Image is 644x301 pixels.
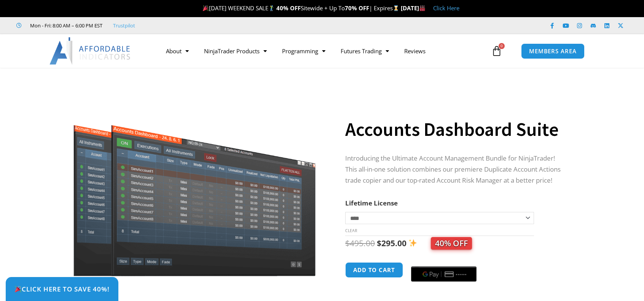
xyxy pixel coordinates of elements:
[28,21,102,30] span: Mon - Fri: 8:00 AM – 6:00 PM EST
[276,4,301,12] strong: 40% OFF
[345,116,567,143] h1: Accounts Dashboard Suite
[14,286,110,292] span: Click Here to save 40%!
[6,277,118,301] a: 🎉Click Here to save 40%!
[419,5,425,11] img: 🏭
[411,266,477,282] button: Buy with GPay
[345,238,375,248] bdi: 495.00
[158,42,196,60] a: About
[431,237,472,250] span: 40% OFF
[480,40,513,62] a: 0
[529,48,577,54] span: MEMBERS AREA
[433,4,459,12] a: Click Here
[401,4,426,12] strong: [DATE]
[345,153,567,186] p: Introducing the Ultimate Account Management Bundle for NinjaTrader! This all-in-one solution comb...
[521,43,585,59] a: MEMBERS AREA
[377,238,406,248] bdi: 295.00
[72,81,317,276] img: Screenshot 2024-08-26 155710eeeee
[393,5,399,11] img: ⌛
[201,4,401,12] span: [DATE] WEEKEND SALE Sitewide + Up To | Expires
[377,238,381,248] span: $
[274,42,333,60] a: Programming
[456,272,467,277] text: ••••••
[345,228,357,233] a: Clear options
[345,262,403,278] button: Add to cart
[499,43,505,49] span: 0
[158,42,489,60] nav: Menu
[345,199,398,207] label: Lifetime License
[397,42,433,60] a: Reviews
[333,42,397,60] a: Futures Trading
[15,286,21,292] img: 🎉
[196,42,274,60] a: NinjaTrader Products
[345,238,350,248] span: $
[409,239,417,247] img: ✨
[203,5,209,11] img: 🎉
[113,21,135,30] a: Trustpilot
[345,4,369,12] strong: 70% OFF
[269,5,274,11] img: 🏌️‍♂️
[49,37,131,65] img: LogoAI | Affordable Indicators – NinjaTrader
[410,261,478,262] iframe: Secure express checkout frame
